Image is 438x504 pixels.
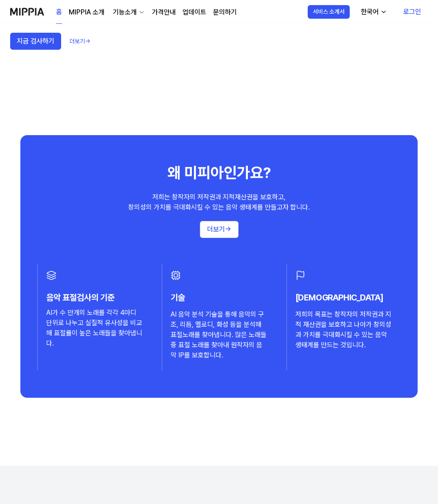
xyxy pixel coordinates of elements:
[70,37,90,46] a: 더보기→
[46,291,143,304] h3: 음악 표절검사의 기준
[295,309,392,350] div: 저희의 목표는 창작자의 저작권과 지적 재산권을 보호하고 나아가 창의성과 가치를 극대화시킬 수 있는 음악 생태계를 만드는 것입니다.
[168,162,270,184] div: 왜 미피아인가요?
[200,221,239,238] button: 더보기→
[69,7,104,17] a: MIPPIA 소개
[359,7,380,17] div: 한국어
[171,309,267,360] div: AI 음악 분석 기술을 통해 음악의 구조, 리듬, 멜로디, 화성 등을 분석해 표절노래를 찾아냅니다. 많은 노래들 중 표절 노래를 찾아내 원작자의 음악 IP를 보호합니다.
[182,7,206,17] a: 업데이트
[152,7,176,17] a: 가격안내
[295,291,392,304] h3: [DEMOGRAPHIC_DATA]
[171,291,267,304] h3: 기술
[10,33,61,50] button: 지금 검사하기
[56,0,62,24] a: 홈
[213,7,237,17] a: 문의하기
[354,3,392,20] button: 한국어
[46,308,143,348] div: AI가 수 만개의 노래를 각각 4마디 단위로 나누고 실질적 유사성을 비교해 표절률이 높은 노래들을 찾아냅니다.
[308,5,350,19] button: 서비스 소개서
[111,7,138,17] div: 기능소개
[111,7,145,17] button: 기능소개
[128,192,310,212] div: 저희는 창작자의 저작권과 지적재산권을 보호하고, 창의성의 가치를 극대화시킬 수 있는 음악 생태계를 만들고자 합니다.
